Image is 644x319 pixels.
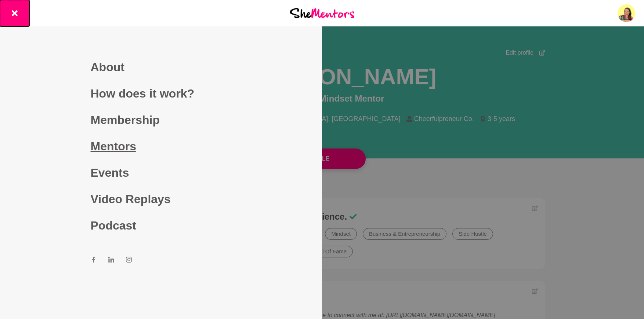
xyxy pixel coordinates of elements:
a: Mentors [91,133,232,159]
img: She Mentors Logo [290,8,354,18]
img: Roslyn Thompson [618,4,635,22]
a: Facebook [91,256,97,265]
a: Video Replays [91,186,232,212]
a: How does it work? [91,80,232,107]
a: Podcast [91,212,232,239]
a: Membership [91,107,232,133]
a: LinkedIn [108,256,114,265]
a: Instagram [126,256,132,265]
a: About [91,54,232,80]
a: Events [91,159,232,186]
